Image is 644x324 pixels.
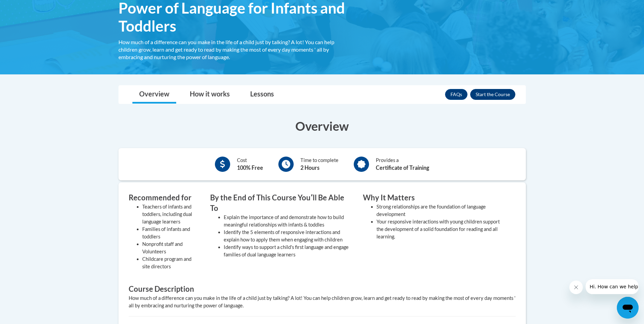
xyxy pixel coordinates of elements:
[224,229,353,244] li: Identify the 5 elements of responsive interactions and explain how to apply them when engaging wi...
[142,203,200,226] li: Teachers of infants and toddlers, including dual language learners
[363,193,505,203] h3: Why It Matters
[243,86,281,104] a: Lessons
[118,38,353,61] div: How much of a difference can you make in the life of a child just by talking? A lot! You can help...
[376,203,505,218] li: Strong relationships are the foundation of language development
[132,86,176,104] a: Overview
[183,86,237,104] a: How it works
[617,297,639,319] iframe: Button to launch messaging window
[224,214,353,229] li: Explain the importance of and demonstrate how to build meaningful relationships with infants & to...
[129,193,200,203] h3: Recommended for
[210,193,353,214] h3: By the End of This Course Youʹll Be Able To
[470,89,515,100] button: Enroll
[237,164,263,171] b: 100% Free
[142,240,200,255] li: Nonprofit staff and Volunteers
[586,279,639,294] iframe: Message from company
[129,294,516,309] div: How much of a difference can you make in the life of a child just by talking? A lot! You can help...
[376,157,429,172] div: Provides a
[142,255,200,270] li: Childcare program and site directors
[4,5,55,10] span: Hi. How can we help?
[569,281,583,294] iframe: Close message
[300,157,338,172] div: Time to complete
[445,89,467,100] a: FAQs
[376,164,429,171] b: Certificate of Training
[300,164,319,171] b: 2 Hours
[142,226,200,240] li: Families of infants and toddlers
[129,284,516,294] h3: Course Description
[376,218,505,240] li: Your responsive interactions with young children support the development of a solid foundation fo...
[224,244,353,258] li: Identify ways to support a child's first language and engage families of dual language learners
[118,118,526,134] h3: Overview
[237,157,263,172] div: Cost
